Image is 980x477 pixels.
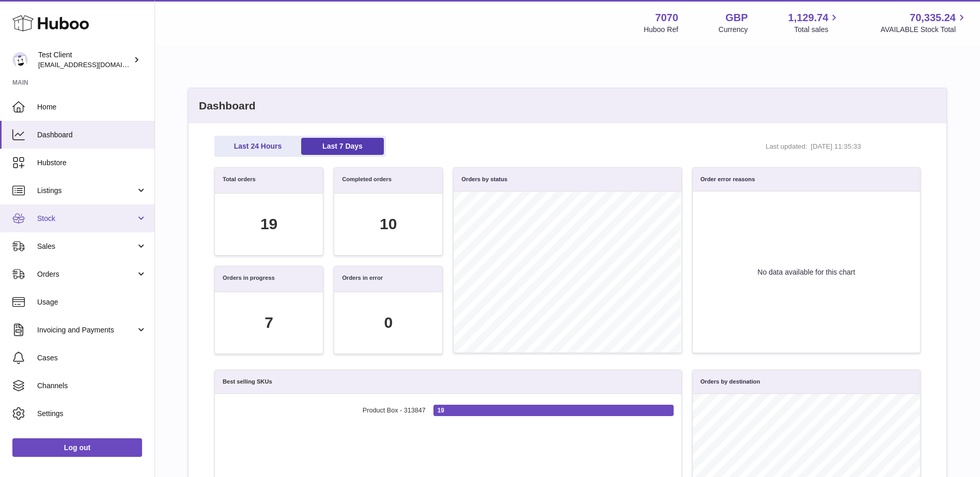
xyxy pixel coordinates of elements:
[438,406,444,415] span: 19
[693,192,920,353] div: No data available for this chart
[788,11,829,25] span: 1,129.74
[223,406,426,415] span: Product Box - 313847
[37,297,147,307] span: Usage
[37,214,136,224] span: Stock
[37,186,136,196] span: Listings
[380,214,397,235] div: 10
[37,325,136,335] span: Invoicing and Payments
[38,60,152,69] span: [EMAIL_ADDRESS][DOMAIN_NAME]
[342,176,392,185] h3: Completed orders
[880,11,968,35] a: 70,335.24 AVAILABLE Stock Total
[38,50,131,70] div: Test Client
[655,11,678,25] strong: 7070
[342,274,383,284] h3: Orders in error
[910,11,956,25] span: 70,335.24
[265,312,273,333] div: 7
[189,88,946,123] h2: Dashboard
[644,25,678,35] div: Huboo Ref
[37,102,147,112] span: Home
[880,25,968,35] span: AVAILABLE Stock Total
[794,25,840,35] span: Total sales
[216,138,299,155] a: Last 24 Hours
[384,312,393,333] div: 0
[260,214,277,235] div: 19
[223,274,275,284] h3: Orders in progress
[37,242,136,251] span: Sales
[223,176,256,185] h3: Total orders
[12,438,142,457] a: Log out
[223,378,272,386] h3: Best selling SKUs
[12,52,28,68] img: QATestClientTwo@hubboo.co.uk
[301,138,384,155] a: Last 7 Days
[811,142,893,151] span: [DATE] 11:35:33
[37,158,147,168] span: Hubstore
[37,269,136,279] span: Orders
[37,381,147,391] span: Channels
[37,409,147,419] span: Settings
[725,11,748,25] strong: GBP
[719,25,748,35] div: Currency
[461,176,507,183] h3: Orders by status
[766,142,807,151] span: Last updated:
[37,130,147,140] span: Dashboard
[701,176,755,183] h3: Order error reasons
[701,378,760,386] h3: Orders by destination
[37,353,147,363] span: Cases
[788,11,841,35] a: 1,129.74 Total sales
